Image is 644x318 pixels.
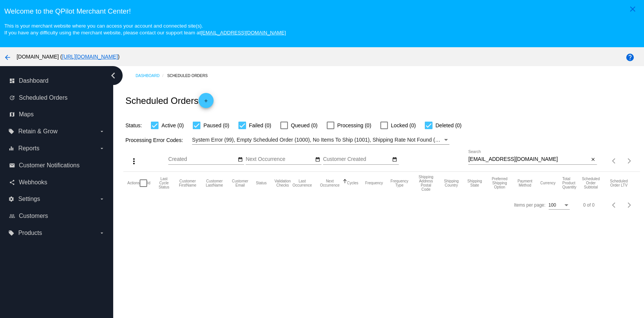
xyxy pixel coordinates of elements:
i: people_outline [9,213,15,219]
mat-header-cell: Actions [127,172,140,195]
input: Next Occurrence [246,156,314,162]
mat-header-cell: Total Product Quantity [562,172,580,195]
mat-icon: date_range [315,157,320,163]
span: Scheduled Orders [19,94,68,101]
button: Change sorting for LastOccurrenceUtc [292,179,312,187]
a: [EMAIL_ADDRESS][DOMAIN_NAME] [201,30,286,36]
small: This is your merchant website where you can access your account and connected site(s). If you hav... [4,23,286,36]
span: Failed (0) [249,121,271,130]
i: settings [8,196,14,202]
a: people_outline Customers [9,210,105,222]
button: Change sorting for CurrencyIso [540,181,556,185]
i: map [9,111,15,117]
span: Settings [18,196,40,202]
a: Scheduled Orders [167,70,214,82]
span: Customer Notifications [19,162,80,169]
div: Items per page: [514,202,545,208]
span: Retain & Grow [18,128,57,135]
i: equalizer [8,145,14,151]
span: Maps [19,111,34,118]
i: chevron_left [107,69,119,82]
mat-icon: help [626,53,635,62]
i: arrow_drop_down [99,230,105,236]
div: 0 of 0 [583,202,595,208]
button: Change sorting for CustomerFirstName [178,179,198,187]
span: Reports [18,145,39,152]
span: Processing (0) [337,121,371,130]
i: local_offer [8,230,14,236]
button: Change sorting for FrequencyType [390,179,409,187]
span: Customers [19,213,48,219]
button: Change sorting for NextOccurrenceUtc [319,179,340,187]
mat-icon: close [628,5,637,14]
button: Change sorting for PreferredShippingOption [489,177,509,189]
mat-icon: arrow_back [3,53,12,62]
h3: Welcome to the QPilot Merchant Center! [4,7,639,15]
button: Previous page [607,198,622,213]
span: Dashboard [19,77,48,84]
a: [URL][DOMAIN_NAME] [62,54,118,60]
a: update Scheduled Orders [9,92,105,104]
button: Change sorting for Subtotal [580,177,602,189]
mat-select: Items per page: [549,203,570,208]
button: Change sorting for Cycles [347,181,358,185]
span: Processing Error Codes: [125,137,183,143]
mat-select: Filter by Processing Error Codes [192,135,449,145]
span: Locked (0) [391,121,416,130]
button: Change sorting for CustomerEmail [231,179,249,187]
i: email [9,162,15,168]
span: [DOMAIN_NAME] ( ) [17,54,120,60]
button: Next page [622,198,637,213]
i: dashboard [9,78,15,84]
span: Webhooks [19,179,47,186]
mat-icon: more_vert [129,157,138,166]
button: Previous page [607,153,622,168]
input: Customer Created [323,156,391,162]
span: Products [18,230,42,236]
button: Next page [622,153,637,168]
button: Change sorting for PaymentMethod.Type [516,179,533,187]
i: local_offer [8,128,14,134]
button: Change sorting for LifetimeValue [609,179,629,187]
i: arrow_drop_down [99,145,105,151]
i: arrow_drop_down [99,196,105,202]
button: Change sorting for ShippingCountry [443,179,460,187]
i: arrow_drop_down [99,128,105,134]
button: Clear [589,156,597,164]
button: Change sorting for Status [256,181,266,185]
span: Paused (0) [203,121,229,130]
mat-icon: date_range [392,157,397,163]
i: share [9,179,15,185]
button: Change sorting for CustomerLastName [204,179,224,187]
mat-icon: close [590,157,595,163]
a: share Webhooks [9,176,105,188]
span: Active (0) [161,121,184,130]
span: 100 [549,202,556,208]
button: Change sorting for Frequency [365,181,383,185]
a: dashboard Dashboard [9,75,105,87]
mat-header-cell: Validation Checks [274,172,292,195]
input: Created [168,156,236,162]
a: map Maps [9,108,105,120]
mat-icon: date_range [238,157,243,163]
h2: Scheduled Orders [125,93,213,108]
mat-icon: add [201,98,211,107]
button: Change sorting for LastProcessingCycleId [157,177,171,189]
button: Change sorting for ShippingState [466,179,483,187]
span: Queued (0) [291,121,318,130]
span: Status: [125,122,142,128]
button: Change sorting for ShippingPostcode [416,175,436,191]
button: Change sorting for Id [147,181,150,185]
a: email Customer Notifications [9,159,105,171]
a: Dashboard [135,70,167,82]
i: update [9,95,15,101]
span: Deleted (0) [435,121,461,130]
input: Search [468,156,589,162]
